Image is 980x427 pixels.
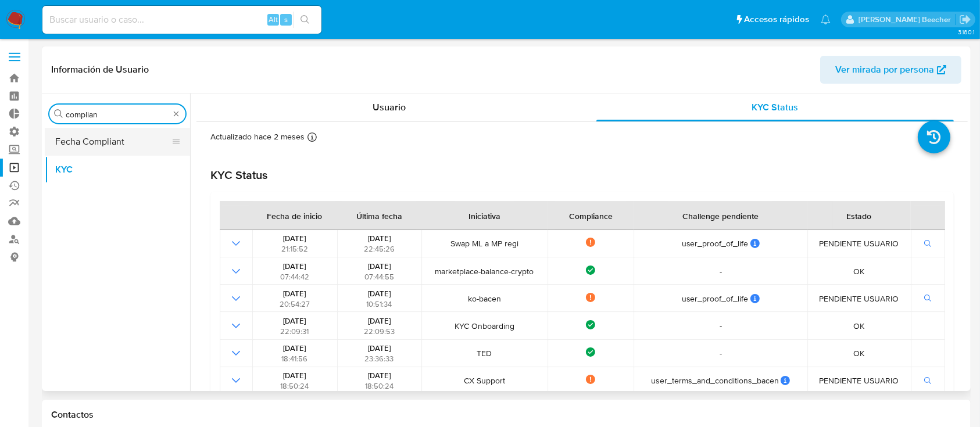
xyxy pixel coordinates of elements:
a: Salir [959,13,971,26]
h1: Información de Usuario [51,64,149,76]
span: Accesos rápidos [744,13,809,26]
button: Buscar [54,109,63,119]
span: Usuario [373,101,406,114]
span: KYC Status [752,101,798,114]
span: s [284,14,288,25]
button: search-icon [293,12,317,28]
p: Actualizado hace 2 meses [210,131,305,142]
button: Borrar [171,109,181,119]
span: Alt [269,14,278,25]
input: Buscar usuario o caso... [42,12,321,27]
span: Ver mirada por persona [835,56,934,84]
a: Notificaciones [821,15,831,24]
button: Fecha Compliant [45,128,181,156]
p: camila.tresguerres@mercadolibre.com [859,14,955,25]
input: Buscar [66,109,169,120]
h1: Contactos [51,409,961,421]
button: Ver mirada por persona [820,56,961,84]
button: KYC [45,156,190,184]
